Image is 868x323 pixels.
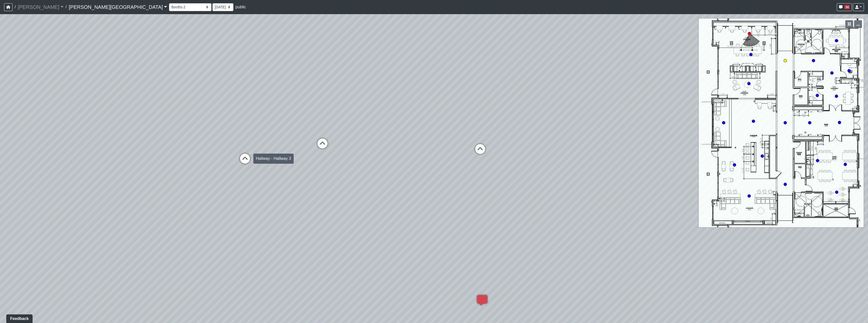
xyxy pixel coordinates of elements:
[13,2,18,12] span: /
[64,2,69,12] span: /
[69,2,167,12] a: [PERSON_NAME][GEOGRAPHIC_DATA]
[235,5,246,9] span: public
[845,5,850,9] span: 34
[253,154,294,164] div: Hallway - Hallway 3
[4,313,34,323] iframe: Ybug feedback widget
[837,3,852,11] button: 34
[18,2,64,12] a: [PERSON_NAME]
